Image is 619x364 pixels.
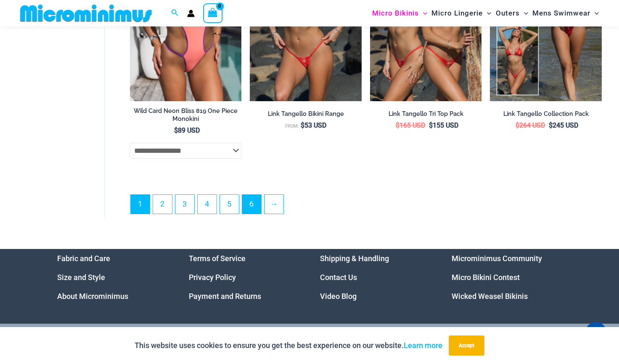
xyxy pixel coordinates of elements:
[320,273,357,282] a: Contact Us
[57,249,168,306] aside: Footer Widget 1
[520,3,528,24] span: Menu Toggle
[516,121,545,129] bdi: 264 USD
[372,3,419,24] span: Micro Bikinis
[452,273,520,282] a: Micro Bikini Contest
[490,110,602,118] h2: Link Tangello Collection Pack
[198,195,217,214] a: Page 4
[516,121,519,129] span: $
[496,3,520,24] span: Outers
[265,195,283,214] a: →
[396,121,399,129] span: $
[532,3,590,24] span: Mens Swimwear
[250,110,362,118] h2: Link Tangello Bikini Range
[396,121,425,129] bdi: 165 USD
[130,194,602,219] nav: Product Pagination
[171,8,179,18] a: Search icon link
[483,3,491,24] span: Menu Toggle
[320,249,431,306] aside: Footer Widget 3
[189,254,246,263] a: Terms of Service
[452,249,562,306] nav: Menu
[549,121,553,129] span: $
[130,107,242,126] a: Wild Card Neon Bliss 819 One Piece Monokini
[490,110,602,121] a: Link Tangello Collection Pack
[494,3,530,24] a: OutersMenu ToggleMenu Toggle
[57,249,168,306] nav: Menu
[549,121,578,129] bdi: 245 USD
[419,3,427,24] span: Menu Toggle
[370,110,482,118] h2: Link Tangello Tri Top Pack
[285,123,299,129] span: From:
[57,254,110,263] a: Fabric and Care
[189,273,236,282] a: Privacy Policy
[57,292,128,301] a: About Microminimus
[530,3,601,24] a: Mens SwimwearMenu ToggleMenu Toggle
[174,126,200,134] bdi: 89 USD
[449,335,484,356] button: Accept
[189,249,299,306] nav: Menu
[320,254,389,263] a: Shipping & Handling
[320,249,431,306] nav: Menu
[130,107,242,123] h2: Wild Card Neon Bliss 819 One Piece Monokini
[452,292,528,301] a: Wicked Weasel Bikinis
[370,110,482,121] a: Link Tangello Tri Top Pack
[429,121,458,129] bdi: 155 USD
[174,126,178,134] span: $
[131,195,150,214] span: Page 1
[369,1,602,25] nav: Site Navigation
[135,339,442,352] p: This website uses cookies to ensure you get the best experience on our website.
[220,195,239,214] a: Page 5
[189,249,299,306] aside: Footer Widget 2
[320,292,357,301] a: Video Blog
[301,121,326,129] bdi: 53 USD
[429,121,433,129] span: $
[429,3,493,24] a: Micro LingerieMenu ToggleMenu Toggle
[452,249,562,306] aside: Footer Widget 4
[452,254,542,263] a: Microminimus Community
[187,10,195,17] a: Account icon link
[431,3,483,24] span: Micro Lingerie
[189,292,261,301] a: Payment and Returns
[250,110,362,121] a: Link Tangello Bikini Range
[17,4,155,23] img: MM SHOP LOGO FLAT
[404,341,442,350] a: Learn more
[590,3,599,24] span: Menu Toggle
[203,3,222,23] a: View Shopping Cart, empty
[301,121,304,129] span: $
[57,273,105,282] a: Size and Style
[153,195,172,214] a: Page 2
[175,195,194,214] a: Page 3
[242,195,261,214] a: Page 6
[370,3,429,24] a: Micro BikinisMenu ToggleMenu Toggle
